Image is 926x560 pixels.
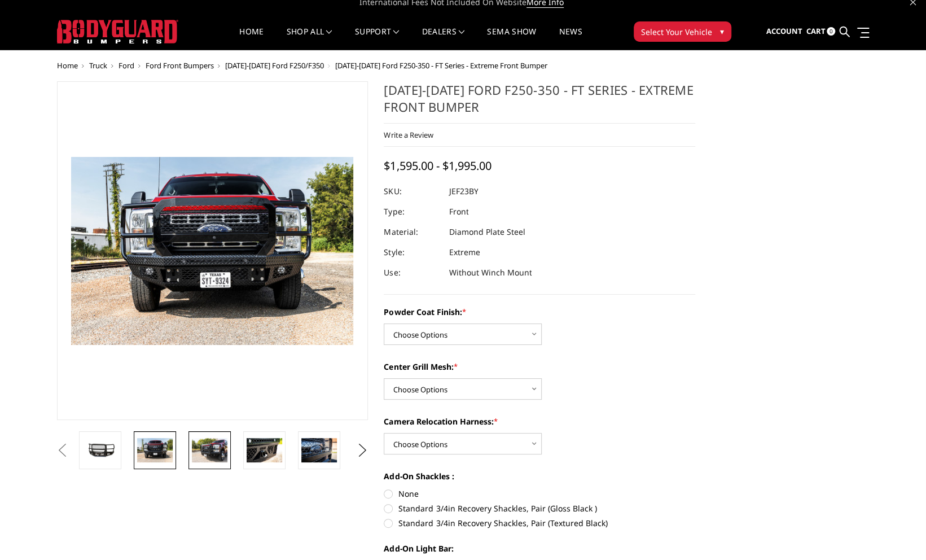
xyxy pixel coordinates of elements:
[137,438,173,462] img: 2023-2025 Ford F250-350 - FT Series - Extreme Front Bumper
[449,222,525,242] dd: Diamond Plate Steel
[487,28,536,50] a: SEMA Show
[384,517,695,529] label: Standard 3/4in Recovery Shackles, Pair (Textured Black)
[355,28,400,50] a: Support
[384,242,440,262] dt: Style:
[146,60,214,71] a: Ford Front Bumpers
[384,262,440,283] dt: Use:
[384,130,433,140] a: Write a Review
[57,60,78,71] a: Home
[384,502,695,514] label: Standard 3/4in Recovery Shackles, Pair (Gloss Black )
[384,181,440,202] dt: SKU:
[634,21,731,42] button: Select Your Vehicle
[384,306,695,318] label: Powder Coat Finish:
[384,158,491,173] span: $1,595.00 - $1,995.00
[559,28,582,50] a: News
[354,442,371,459] button: Next
[384,470,695,482] label: Add-On Shackles :
[89,60,107,71] a: Truck
[720,25,724,37] span: ▾
[384,542,695,554] label: Add-On Light Bar:
[335,60,547,71] span: [DATE]-[DATE] Ford F250-350 - FT Series - Extreme Front Bumper
[384,488,695,500] label: None
[449,202,468,222] dd: Front
[247,438,282,462] img: 2023-2025 Ford F250-350 - FT Series - Extreme Front Bumper
[54,442,71,459] button: Previous
[57,81,368,420] a: 2023-2025 Ford F250-350 - FT Series - Extreme Front Bumper
[806,16,835,47] a: Cart 0
[449,242,480,262] dd: Extreme
[766,26,802,36] span: Account
[384,81,695,124] h1: [DATE]-[DATE] Ford F250-350 - FT Series - Extreme Front Bumper
[287,28,332,50] a: shop all
[301,438,337,462] img: 2023-2025 Ford F250-350 - FT Series - Extreme Front Bumper
[384,361,695,373] label: Center Grill Mesh:
[384,222,440,242] dt: Material:
[384,202,440,222] dt: Type:
[766,16,802,47] a: Account
[384,415,695,427] label: Camera Relocation Harness:
[239,28,264,50] a: Home
[192,438,227,462] img: 2023-2025 Ford F250-350 - FT Series - Extreme Front Bumper
[641,26,712,38] span: Select Your Vehicle
[449,181,478,202] dd: JEF23BY
[119,60,134,71] a: Ford
[57,20,178,43] img: BODYGUARD BUMPERS
[806,26,825,36] span: Cart
[827,27,835,36] span: 0
[422,28,465,50] a: Dealers
[449,262,532,283] dd: Without Winch Mount
[225,60,324,71] a: [DATE]-[DATE] Ford F250/F350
